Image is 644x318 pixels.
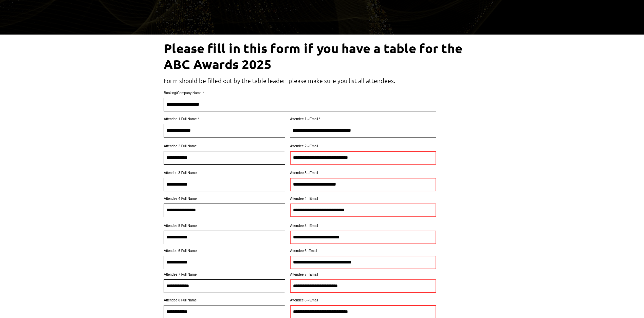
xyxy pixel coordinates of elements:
[290,197,436,200] label: Attendee 4 - Email
[290,118,436,121] label: Attendee 1 - Email
[290,145,436,148] label: Attendee 2 - Email
[164,145,285,148] label: Attendee 2 Full Name
[164,91,436,95] label: Booking/Company Name
[164,197,285,200] label: Attendee 4 Full Name
[164,299,285,302] label: Attendee 8 Full Name
[290,273,436,276] label: Attendee 7 - Email
[164,118,285,121] label: Attendee 1 Full Name
[290,171,436,175] label: Attendee 3 - Email
[164,77,395,84] span: Form should be filled out by the table leader- please make sure you list all attendees.
[164,171,285,175] label: Attendee 3 Full Name
[164,249,285,253] label: Attendee 6 Full Name
[290,249,436,253] label: Attendee 6- Email
[164,224,285,228] label: Attendee 5 Full Name
[164,40,462,72] span: Please fill in this form if you have a table for the ABC Awards 2025
[164,273,285,276] label: Attendee 7 Full Name
[290,299,436,302] label: Attendee 8 - Email
[290,224,436,228] label: Attendee 5 - Email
